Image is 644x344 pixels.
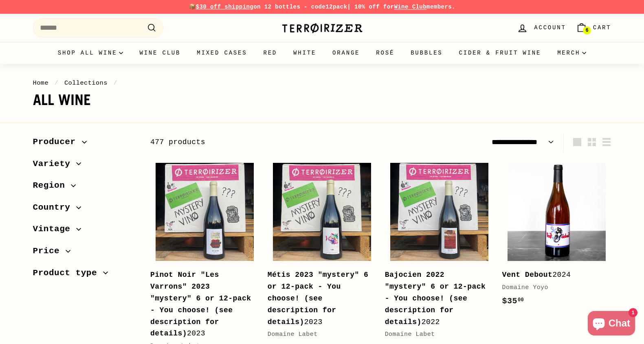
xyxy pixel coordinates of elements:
a: Wine Club [131,42,189,64]
a: Cider & Fruit Wine [451,42,549,64]
summary: Shop all wine [50,42,132,64]
strong: 12pack [325,4,347,10]
span: $30 off shipping [196,4,254,10]
span: Producer [33,135,82,149]
a: Vent Debout2024Domaine Yoyo [502,158,611,316]
span: Cart [593,23,611,32]
a: Orange [324,42,368,64]
sup: 00 [518,297,524,303]
span: Price [33,244,66,258]
span: $35 [502,296,524,306]
p: 📦 on 12 bottles - code | 10% off for members. [33,2,611,11]
span: / [53,79,61,87]
button: Product type [33,264,137,286]
a: Red [255,42,285,64]
span: Product type [33,266,103,280]
h1: All wine [33,92,611,108]
div: 477 products [150,136,381,148]
div: Domaine Labet [385,330,486,340]
button: Producer [33,133,137,155]
a: Mixed Cases [189,42,255,64]
span: Vintage [33,222,77,236]
span: Region [33,179,71,193]
div: 2024 [502,269,603,281]
span: Variety [33,157,77,171]
a: Account [512,16,571,40]
summary: Merch [549,42,594,64]
a: Collections [64,79,108,87]
button: Vintage [33,220,137,242]
b: Vent Debout [502,271,553,279]
div: Domaine Yoyo [502,283,603,293]
button: Variety [33,155,137,177]
div: Primary [17,42,628,64]
button: Country [33,199,137,221]
b: Métis 2023 "mystery" 6 or 12-pack - You choose! (see description for details) [268,271,369,326]
a: Wine Club [394,4,426,10]
span: Account [534,23,566,32]
button: Price [33,242,137,264]
a: Rosé [368,42,402,64]
a: Cart [571,16,616,40]
inbox-online-store-chat: Shopify online store chat [585,311,637,337]
a: Home [33,79,49,87]
span: 6 [585,28,588,33]
a: Bubbles [402,42,451,64]
nav: breadcrumbs [33,78,611,88]
b: Bajocien 2022 "mystery" 6 or 12-pack - You choose! (see description for details) [385,271,486,326]
span: Country [33,201,77,215]
span: / [112,79,120,87]
div: 2023 [150,269,251,340]
a: White [285,42,324,64]
button: Region [33,177,137,199]
div: Domaine Labet [268,330,369,340]
div: 2023 [268,269,369,328]
div: 2022 [385,269,486,328]
b: Pinot Noir "Les Varrons" 2023 "mystery" 6 or 12-pack - You choose! (see description for details) [150,271,251,337]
